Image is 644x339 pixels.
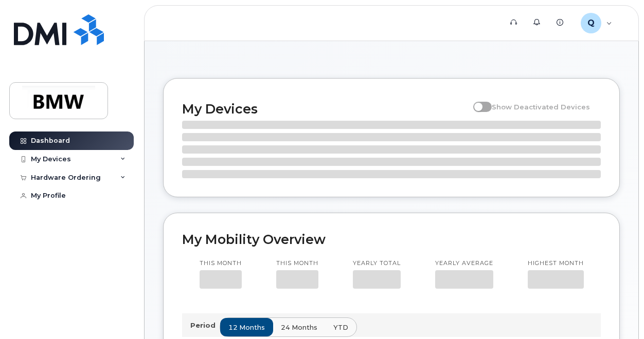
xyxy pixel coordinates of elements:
h2: My Devices [182,101,468,117]
span: YTD [333,323,348,332]
p: Yearly total [353,259,401,268]
h2: My Mobility Overview [182,232,601,247]
span: Show Deactivated Devices [492,103,590,111]
p: Yearly average [435,259,493,268]
p: This month [276,259,318,268]
input: Show Deactivated Devices [473,97,481,105]
p: Period [190,321,220,330]
span: 24 months [281,323,317,332]
p: Highest month [528,259,584,268]
p: This month [200,259,242,268]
